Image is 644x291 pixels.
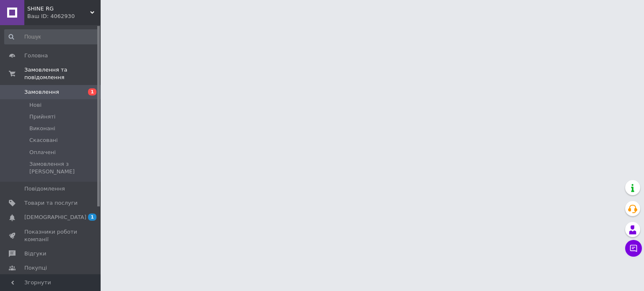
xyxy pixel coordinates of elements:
[24,228,78,243] span: Показники роботи компанії
[88,214,96,221] span: 1
[24,214,86,221] span: [DEMOGRAPHIC_DATA]
[29,136,58,144] span: Скасовані
[29,149,56,156] span: Оплачені
[625,240,642,257] button: Чат з покупцем
[29,113,55,121] span: Прийняті
[4,29,99,44] input: Пошук
[29,125,55,132] span: Виконані
[27,13,101,20] div: Ваш ID: 4062930
[88,88,96,95] span: 1
[24,66,101,81] span: Замовлення та повідомлення
[29,101,42,109] span: Нові
[24,264,47,272] span: Покупці
[24,199,78,207] span: Товари та послуги
[24,52,48,59] span: Головна
[29,160,98,175] span: Замовлення з [PERSON_NAME]
[27,5,90,13] span: SHINE RG
[24,185,65,193] span: Повідомлення
[24,250,46,258] span: Відгуки
[24,88,59,96] span: Замовлення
